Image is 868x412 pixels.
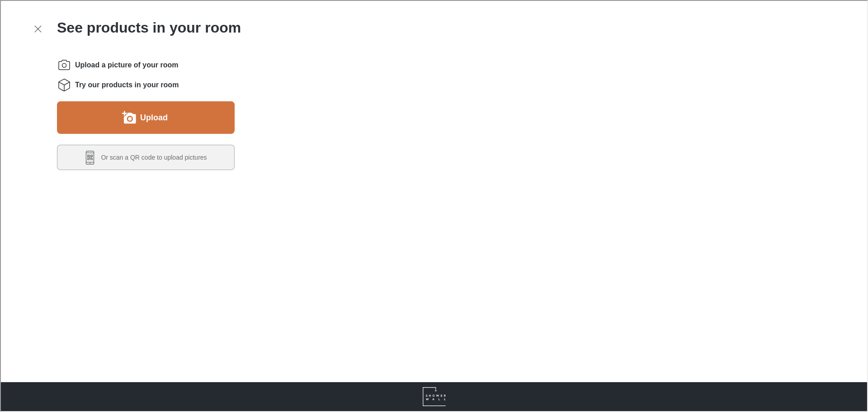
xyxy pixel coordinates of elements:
a: Visit Showerwall homepage [397,386,469,405]
ol: Instructions [56,57,234,91]
span: Try our products in your room [74,79,178,89]
span: Upload a picture of your room [74,59,177,69]
label: Upload [139,109,167,124]
button: Upload a picture of your room [56,100,234,133]
button: Scan a QR code to upload pictures [56,144,234,169]
button: Exit visualizer [29,20,45,36]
